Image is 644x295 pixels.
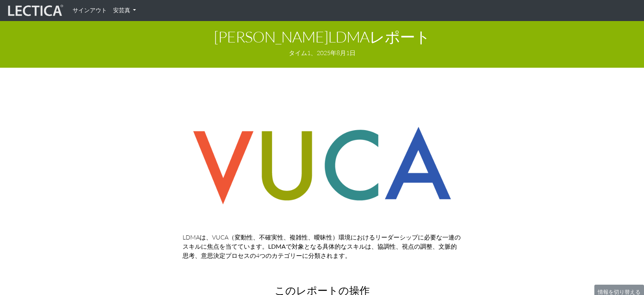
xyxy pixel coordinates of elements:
[262,243,286,250] font: 。LDMA
[322,243,335,250] font: 具体
[598,288,641,295] font: 情報を切り替える
[310,243,322,250] font: なる
[6,3,63,18] img: レクティカルライブ
[214,27,430,46] font: [PERSON_NAME]LDMAレポート
[286,243,292,250] font: で
[183,243,457,259] font: なスキルは、協調性、視点の調整、文脈的思考、意思決定プロセスの4つのカテゴリーに分類されます。
[183,233,461,250] font: LDMAは、VUCA（変動性、不確実性、複雑性、曖昧性）環境におけるリーダーシップに必要な一連のスキルに焦点を当てています
[110,3,139,18] a: 安芸真
[335,243,341,250] font: 的
[183,117,461,214] img: VUCAスキル
[73,7,107,14] font: サインアウト
[289,49,356,57] font: タイム1、2025年8月1日
[113,7,130,14] font: 安芸真
[292,243,304,250] font: 対象
[70,3,110,18] a: サインアウト
[304,243,310,250] font: と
